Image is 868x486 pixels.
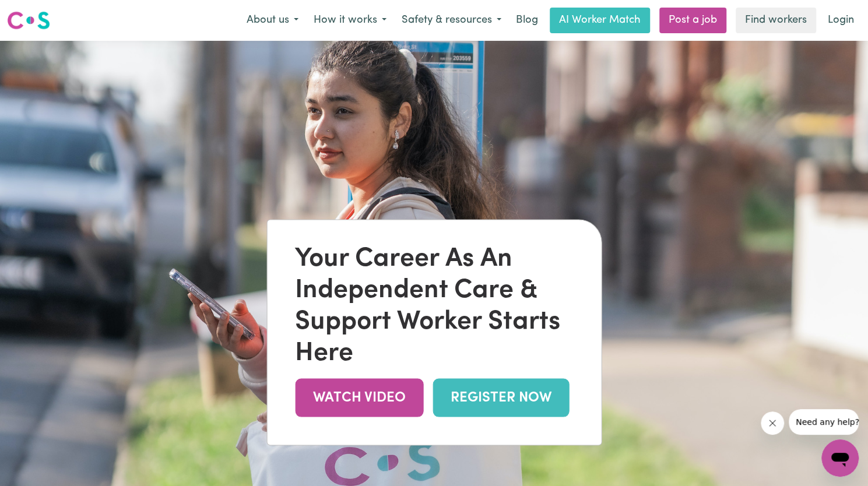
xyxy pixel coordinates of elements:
iframe: Button to launch messaging window [821,439,859,477]
a: Post a job [659,8,726,33]
a: WATCH VIDEO [295,379,423,417]
button: About us [239,8,306,33]
a: Careseekers logo [7,7,50,34]
button: How it works [306,8,394,33]
iframe: Close message [761,411,784,435]
span: Need any help? [7,8,71,17]
img: Careseekers logo [7,10,50,31]
div: Your Career As An Independent Care & Support Worker Starts Here [295,244,573,369]
button: Safety & resources [394,8,509,33]
a: Find workers [736,8,816,33]
a: AI Worker Match [550,8,650,33]
a: Blog [509,8,545,33]
a: Login [821,8,861,33]
a: REGISTER NOW [433,379,569,417]
iframe: Message from company [789,409,859,435]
